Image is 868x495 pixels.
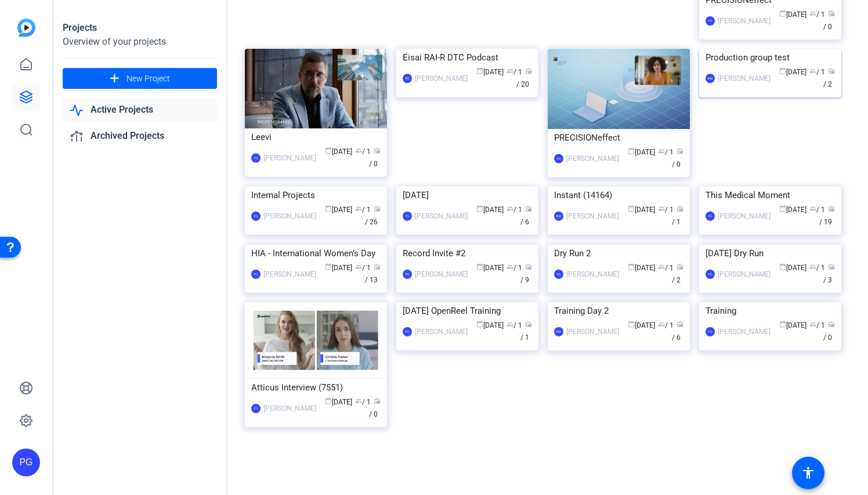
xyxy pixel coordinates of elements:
[476,263,483,270] span: calendar_today
[520,321,532,342] span: / 1
[476,321,483,328] span: calendar_today
[828,263,835,270] span: radio
[809,321,816,328] span: group
[554,302,683,320] div: Training Day 2
[706,186,835,204] div: This Medical Moment
[718,326,771,338] div: [PERSON_NAME]
[325,264,352,272] span: [DATE]
[809,10,825,19] span: / 1
[672,148,683,168] span: / 0
[566,210,619,222] div: [PERSON_NAME]
[823,264,835,284] span: / 3
[706,270,715,279] div: PG
[779,68,806,76] span: [DATE]
[520,264,532,284] span: / 9
[525,205,532,212] span: radio
[63,35,217,49] div: Overview of your projects
[554,186,683,204] div: Instant (14164)
[566,326,619,338] div: [PERSON_NAME]
[809,264,825,272] span: / 1
[415,326,468,338] div: [PERSON_NAME]
[658,148,665,155] span: group
[779,10,806,19] span: [DATE]
[828,205,835,212] span: radio
[403,186,532,204] div: [DATE]
[263,403,316,414] div: [PERSON_NAME]
[554,270,563,279] div: PG
[374,397,381,404] span: radio
[628,206,655,214] span: [DATE]
[355,147,362,154] span: group
[325,206,352,214] span: [DATE]
[554,211,563,221] div: MW
[779,264,806,272] span: [DATE]
[355,148,371,156] span: / 1
[672,321,683,342] span: / 6
[779,67,786,74] span: calendar_today
[507,264,522,272] span: / 1
[355,205,362,212] span: group
[809,10,816,17] span: group
[809,67,816,74] span: group
[628,321,655,329] span: [DATE]
[828,67,835,74] span: radio
[658,263,665,270] span: group
[12,449,40,476] div: PG
[507,263,513,270] span: group
[554,154,563,163] div: PG
[628,205,635,212] span: calendar_today
[251,128,381,146] div: Leevi
[658,321,674,329] span: / 1
[403,270,412,279] div: PG
[415,268,468,280] div: [PERSON_NAME]
[706,327,715,336] div: PG
[355,264,371,272] span: / 1
[63,68,217,89] button: New Project
[507,205,513,212] span: group
[263,210,316,222] div: [PERSON_NAME]
[476,321,504,329] span: [DATE]
[507,321,522,329] span: / 1
[63,98,217,122] a: Active Projects
[476,264,504,272] span: [DATE]
[718,15,771,27] div: [PERSON_NAME]
[809,68,825,76] span: / 1
[718,268,771,280] div: [PERSON_NAME]
[658,321,665,328] span: group
[628,321,635,328] span: calendar_today
[476,67,483,74] span: calendar_today
[566,153,619,164] div: [PERSON_NAME]
[706,74,715,83] div: MW
[658,205,665,212] span: group
[672,206,683,226] span: / 1
[706,16,715,26] div: PG
[365,264,381,284] span: / 13
[251,404,261,413] div: PG
[415,73,468,84] div: [PERSON_NAME]
[263,152,316,164] div: [PERSON_NAME]
[779,206,806,214] span: [DATE]
[355,206,371,214] span: / 1
[706,211,715,221] div: PG
[672,264,683,284] span: / 2
[507,68,522,76] span: / 1
[403,327,412,336] div: PG
[63,124,217,148] a: Archived Projects
[779,321,806,329] span: [DATE]
[403,49,532,66] div: Eisai RAI-R DTC Podcast
[554,129,683,146] div: PRECISIONeffect
[658,206,674,214] span: / 1
[403,302,532,320] div: [DATE] OpenReel Training
[476,205,483,212] span: calendar_today
[251,211,261,221] div: PG
[126,73,170,85] span: New Project
[325,147,332,154] span: calendar_today
[809,321,825,329] span: / 1
[677,205,683,212] span: radio
[677,148,683,155] span: radio
[325,398,352,406] span: [DATE]
[828,10,835,17] span: radio
[658,264,674,272] span: / 1
[507,206,522,214] span: / 1
[325,397,332,404] span: calendar_today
